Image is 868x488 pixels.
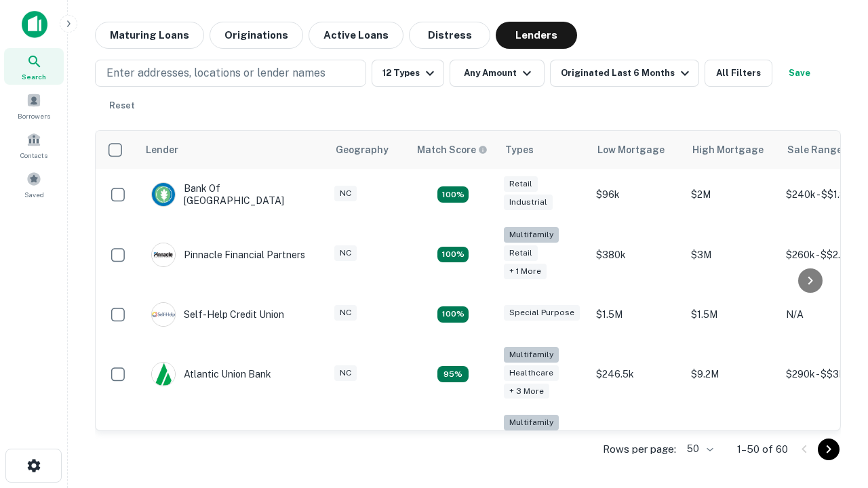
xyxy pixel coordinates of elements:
button: Distress [409,22,490,49]
a: Contacts [4,127,64,163]
div: Retail [504,176,538,192]
div: NC [334,245,357,261]
div: Lender [146,142,178,158]
th: High Mortgage [684,131,779,169]
div: Types [505,142,534,158]
div: Sale Range [787,142,842,158]
button: Enter addresses, locations or lender names [95,60,366,87]
img: picture [152,363,175,386]
div: Pinnacle Financial Partners [151,243,305,267]
span: Borrowers [18,110,50,121]
td: $1.5M [589,289,684,340]
button: Save your search to get updates of matches that match your search criteria. [778,60,821,87]
button: Lenders [496,22,577,49]
div: Geography [336,142,389,158]
th: Types [497,131,589,169]
td: $2M [684,169,779,220]
div: Healthcare [504,365,559,381]
div: Originated Last 6 Months [561,65,693,81]
td: $3M [684,220,779,289]
img: picture [152,243,175,266]
div: Multifamily [504,347,559,363]
button: Reset [100,92,144,119]
div: + 3 more [504,384,549,399]
td: $380k [589,220,684,289]
div: Low Mortgage [597,142,665,158]
div: Capitalize uses an advanced AI algorithm to match your search with the best lender. The match sco... [417,142,488,157]
a: Borrowers [4,87,64,124]
button: All Filters [705,60,772,87]
button: Originated Last 6 Months [550,60,699,87]
td: $9.2M [684,340,779,409]
td: $246k [589,408,684,476]
button: Any Amount [450,60,545,87]
div: Matching Properties: 9, hasApolloMatch: undefined [437,366,469,382]
div: Industrial [504,195,553,210]
div: Bank Of [GEOGRAPHIC_DATA] [151,182,314,207]
div: Atlantic Union Bank [151,362,271,386]
div: Multifamily [504,227,559,243]
button: Active Loans [309,22,403,49]
div: Matching Properties: 17, hasApolloMatch: undefined [437,247,469,263]
p: Rows per page: [603,441,676,457]
div: Retail [504,245,538,261]
td: $246.5k [589,340,684,409]
div: Multifamily [504,415,559,430]
img: picture [152,183,175,206]
div: NC [334,365,357,381]
th: Geography [328,131,409,169]
button: Maturing Loans [95,22,204,49]
img: capitalize-icon.png [22,11,47,38]
th: Lender [138,131,328,169]
div: + 1 more [504,264,547,279]
td: $3.2M [684,408,779,476]
th: Low Mortgage [589,131,684,169]
td: $1.5M [684,289,779,340]
div: The Fidelity Bank [151,430,261,455]
button: 12 Types [372,60,444,87]
div: NC [334,305,357,321]
span: Search [22,71,46,82]
div: Special Purpose [504,305,580,321]
span: Contacts [20,150,47,161]
a: Search [4,48,64,85]
iframe: Chat Widget [800,336,868,401]
div: 50 [682,439,715,459]
td: $96k [589,169,684,220]
button: Go to next page [818,439,840,460]
p: Enter addresses, locations or lender names [106,65,325,81]
div: Matching Properties: 11, hasApolloMatch: undefined [437,306,469,323]
h6: Match Score [417,142,485,157]
div: Self-help Credit Union [151,302,284,327]
a: Saved [4,166,64,203]
button: Originations [210,22,303,49]
div: NC [334,186,357,201]
span: Saved [24,189,44,200]
p: 1–50 of 60 [737,441,788,457]
img: picture [152,303,175,326]
div: Matching Properties: 15, hasApolloMatch: undefined [437,186,469,203]
div: High Mortgage [692,142,764,158]
th: Capitalize uses an advanced AI algorithm to match your search with the best lender. The match sco... [409,131,497,169]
